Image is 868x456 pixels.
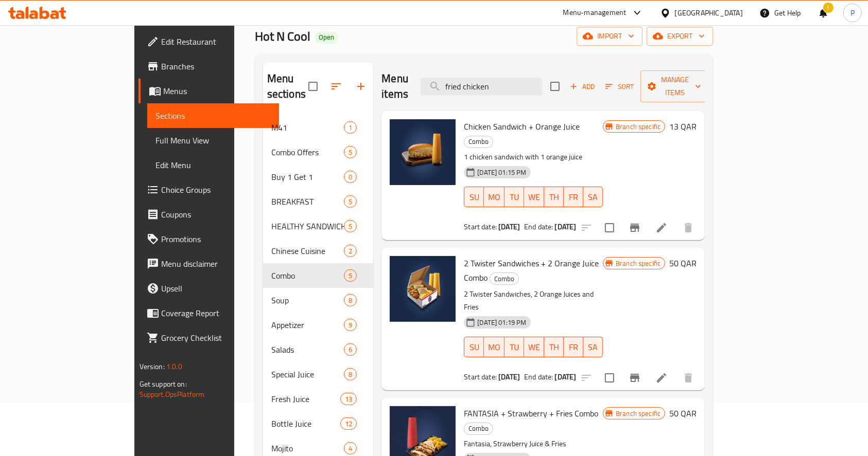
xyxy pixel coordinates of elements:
[464,119,580,134] span: Chicken Sandwich + Orange Juice
[548,340,560,355] span: TH
[341,419,356,429] span: 12
[555,370,577,384] b: [DATE]
[271,220,344,232] div: HEALTHY SANDWICH
[583,337,603,357] button: SA
[599,79,640,95] span: Sort items
[647,27,713,46] button: export
[271,195,344,208] span: BREAKFAST
[344,320,356,330] span: 9
[577,27,643,46] button: import
[464,337,484,357] button: SU
[166,360,182,373] span: 1.0.0
[676,366,701,390] button: delete
[349,74,373,99] button: Add section
[605,81,634,93] span: Sort
[509,340,520,355] span: TU
[263,387,374,411] div: Fresh Juice13
[271,269,344,282] div: Combo
[464,437,603,450] p: Fantasia, Strawberry Juice & Fries
[655,372,668,384] a: Edit menu item
[464,288,603,314] p: 2 Twister Sandwiches, 2 Orange Juices and Fries
[568,340,579,355] span: FR
[271,368,344,380] span: Special Juice
[271,171,344,183] div: Buy 1 Get 1
[585,30,634,43] span: import
[675,7,743,19] div: [GEOGRAPHIC_DATA]
[464,136,493,148] span: Combo
[612,409,665,418] span: Branch specific
[669,406,697,421] h6: 50 QAR
[138,202,280,227] a: Coupons
[267,71,309,102] h2: Menu sections
[315,33,338,42] span: Open
[612,259,665,268] span: Branch specific
[138,227,280,251] a: Promotions
[464,187,484,207] button: SU
[464,370,497,384] span: Start date:
[488,190,500,205] span: MO
[555,220,577,233] b: [DATE]
[464,256,599,285] span: 2 Twister Sandwiches + 2 Orange Juice Combo
[271,393,340,405] span: Fresh Juice
[161,233,271,245] span: Promotions
[263,189,374,214] div: BREAKFAST5
[344,148,356,157] span: 5
[147,103,280,128] a: Sections
[524,220,553,233] span: End date:
[344,368,357,380] div: items
[147,153,280,177] a: Edit Menu
[509,190,520,205] span: TU
[484,337,505,357] button: MO
[583,187,603,207] button: SA
[599,367,620,389] span: Select to update
[344,271,356,281] span: 5
[344,197,356,207] span: 5
[468,340,480,355] span: SU
[271,417,340,430] span: Bottle Juice
[138,177,280,202] a: Choice Groups
[622,215,647,240] button: Branch-specific-item
[381,71,408,102] h2: Menu items
[566,79,599,95] button: Add
[544,76,566,97] span: Select section
[263,362,374,387] div: Special Juice8
[263,288,374,313] div: Soup8
[390,256,456,322] img: 2 Twister Sandwiches + 2 Orange Juice Combo
[302,76,324,97] span: Select all sections
[161,282,271,295] span: Upsell
[344,123,356,133] span: 1
[138,54,280,79] a: Branches
[488,340,500,355] span: MO
[155,134,271,147] span: Full Menu View
[271,343,344,356] span: Salads
[344,222,356,231] span: 5
[564,187,583,207] button: FR
[263,411,374,436] div: Bottle Juice12
[271,294,344,306] span: Soup
[473,168,530,177] span: [DATE] 01:15 PM
[464,406,598,421] span: FANTASIA + Strawberry + Fries Combo
[655,222,668,234] a: Edit menu item
[505,187,524,207] button: TU
[528,190,540,205] span: WE
[147,128,280,153] a: Full Menu View
[498,220,520,233] b: [DATE]
[344,269,357,282] div: items
[263,263,374,288] div: Combo5
[344,121,357,134] div: items
[563,7,627,19] div: Menu-management
[255,25,310,48] span: Hot N Cool
[138,29,280,54] a: Edit Restaurant
[464,423,493,435] div: Combo
[587,190,599,205] span: SA
[161,307,271,319] span: Coverage Report
[344,195,357,208] div: items
[344,246,356,256] span: 2
[140,388,205,401] a: Support.OpsPlatform
[263,214,374,239] div: HEALTHY SANDWICH5
[548,190,560,205] span: TH
[263,115,374,140] div: M411
[490,273,518,285] span: Combo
